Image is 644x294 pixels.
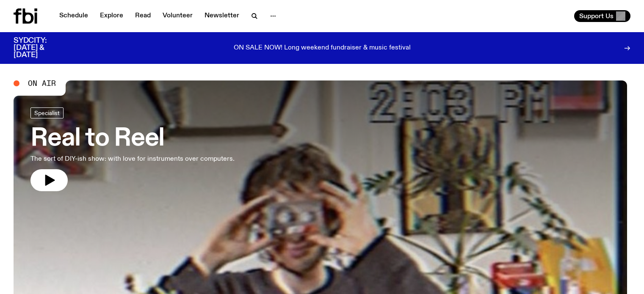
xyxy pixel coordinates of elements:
[158,10,198,22] a: Volunteer
[130,10,156,22] a: Read
[34,110,60,116] span: Specialist
[30,154,235,164] p: The sort of DIY-ish show: with love for instruments over computers.
[30,107,235,191] a: Real to ReelThe sort of DIY-ish show: with love for instruments over computers.
[95,10,128,22] a: Explore
[14,37,68,59] h3: SYDCITY: [DATE] & [DATE]
[579,12,614,20] span: Support Us
[54,10,93,22] a: Schedule
[30,107,64,118] a: Specialist
[28,80,56,87] span: On Air
[199,10,244,22] a: Newsletter
[30,127,235,151] h3: Real to Reel
[234,44,411,52] p: ON SALE NOW! Long weekend fundraiser & music festival
[574,10,630,22] button: Support Us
